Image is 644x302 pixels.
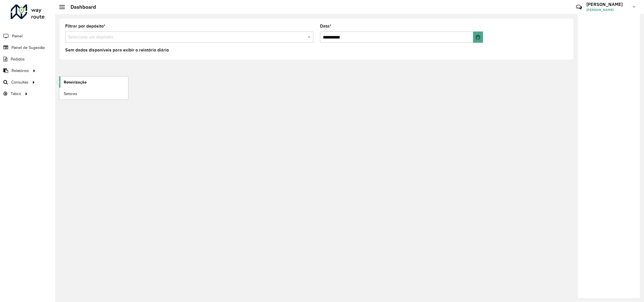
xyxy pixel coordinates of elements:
[11,79,28,85] span: Consultas
[11,56,25,62] span: Pedidos
[320,23,331,30] label: Data
[64,91,77,97] span: Setores
[473,31,483,43] button: Choose Date
[586,2,629,7] h3: [PERSON_NAME]
[11,91,21,97] span: Tático
[586,7,629,12] span: [PERSON_NAME]
[12,45,45,51] span: Painel de Sugestão
[64,79,87,85] span: Roteirização
[573,1,585,13] a: Contato Rápido
[12,33,22,39] span: Painel
[59,76,128,88] a: Roteirização
[65,23,105,30] label: Filtrar por depósito
[65,4,96,10] h2: Dashboard
[65,47,169,53] label: Sem dados disponíveis para exibir o relatório diário
[12,68,29,74] span: Relatórios
[59,88,128,99] a: Setores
